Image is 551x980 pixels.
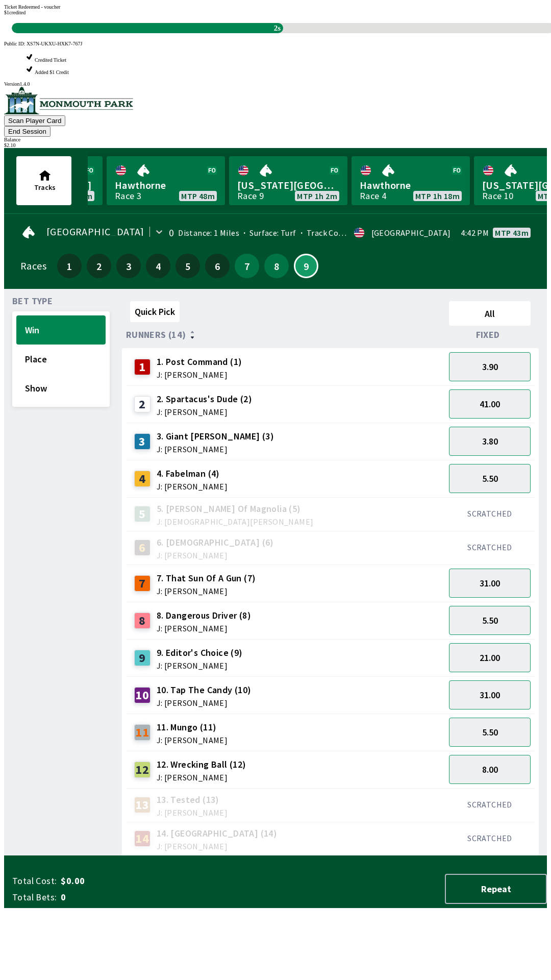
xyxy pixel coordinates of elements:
[25,324,97,336] span: Win
[476,331,500,339] span: Fixed
[208,262,227,269] span: 6
[297,192,337,200] span: MTP 1h 2m
[229,156,347,205] a: [US_STATE][GEOGRAPHIC_DATA]Race 9MTP 1h 2m
[480,689,500,701] span: 31.00
[157,587,256,595] span: J: [PERSON_NAME]
[157,624,251,632] span: J: [PERSON_NAME]
[4,115,65,126] button: Scan Player Card
[87,254,111,278] button: 2
[449,389,531,419] button: 41.00
[12,875,57,887] span: Total Cost:
[134,540,151,556] div: 6
[237,192,264,200] div: Race 9
[181,192,215,200] span: MTP 48m
[461,229,489,237] span: 4:42 PM
[157,808,228,817] span: J: [PERSON_NAME]
[4,81,547,87] div: Version 1.4.0
[482,615,498,626] span: 5.50
[239,228,296,238] span: Surface: Turf
[135,306,175,317] span: Quick Pick
[482,435,498,447] span: 3.80
[449,508,531,519] div: SCRATCHED
[178,262,197,269] span: 5
[157,793,228,806] span: 13. Tested (13)
[271,21,283,35] span: 2s
[157,393,252,406] span: 2. Spartacus's Dude (2)
[134,830,151,847] div: 14
[449,464,531,493] button: 5.50
[115,192,141,200] div: Race 3
[157,430,274,443] span: 3. Giant [PERSON_NAME] (3)
[4,87,133,114] img: venue logo
[449,833,531,843] div: SCRATCHED
[134,724,151,741] div: 11
[126,330,445,340] div: Runners (14)
[157,536,274,549] span: 6. [DEMOGRAPHIC_DATA] (6)
[482,473,498,484] span: 5.50
[157,371,242,379] span: J: [PERSON_NAME]
[449,643,531,672] button: 21.00
[449,427,531,456] button: 3.80
[157,646,243,659] span: 9. Editor's Choice (9)
[16,156,71,205] button: Tracks
[89,262,109,269] span: 2
[134,471,151,487] div: 4
[61,891,221,903] span: 0
[415,192,460,200] span: MTP 1h 18m
[134,359,151,375] div: 1
[27,41,82,46] span: XS7N-UKXU-HXK7-767J
[4,137,547,142] div: Balance
[157,502,314,516] span: 5. [PERSON_NAME] Of Magnolia (5)
[148,262,168,269] span: 4
[449,569,531,598] button: 31.00
[16,315,106,345] button: Win
[360,179,462,192] span: Hawthorne
[134,433,151,450] div: 3
[157,572,256,585] span: 7. That Sun Of A Gun (7)
[449,301,531,326] button: All
[146,254,170,278] button: 4
[371,229,451,237] div: [GEOGRAPHIC_DATA]
[482,192,514,200] div: Race 10
[134,396,151,412] div: 2
[480,652,500,664] span: 21.00
[178,228,239,238] span: Distance: 1 Miles
[35,57,66,63] span: Credited Ticket
[4,10,26,15] span: $ 1 credited
[34,183,56,192] span: Tracks
[157,736,228,744] span: J: [PERSON_NAME]
[46,228,144,236] span: [GEOGRAPHIC_DATA]
[157,773,246,781] span: J: [PERSON_NAME]
[35,69,69,75] span: Added $1 Credit
[454,308,526,320] span: All
[157,827,277,840] span: 14. [GEOGRAPHIC_DATA] (14)
[495,229,529,237] span: MTP 43m
[25,382,97,394] span: Show
[237,262,257,269] span: 7
[449,680,531,709] button: 31.00
[449,542,531,552] div: SCRATCHED
[449,606,531,635] button: 5.50
[61,875,221,887] span: $0.00
[157,482,228,491] span: J: [PERSON_NAME]
[157,518,314,526] span: J: [DEMOGRAPHIC_DATA][PERSON_NAME]
[157,683,252,697] span: 10. Tap The Candy (10)
[296,228,386,238] span: Track Condition: Firm
[205,254,230,278] button: 6
[267,262,286,269] span: 8
[449,755,531,784] button: 8.00
[294,254,318,278] button: 9
[157,699,252,707] span: J: [PERSON_NAME]
[157,842,277,850] span: J: [PERSON_NAME]
[235,254,259,278] button: 7
[157,551,274,559] span: J: [PERSON_NAME]
[134,575,151,592] div: 7
[134,762,151,778] div: 12
[130,301,180,322] button: Quick Pick
[352,156,470,205] a: HawthorneRace 4MTP 1h 18m
[449,718,531,747] button: 5.50
[157,661,243,670] span: J: [PERSON_NAME]
[134,687,151,703] div: 10
[12,891,57,903] span: Total Bets:
[482,764,498,775] span: 8.00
